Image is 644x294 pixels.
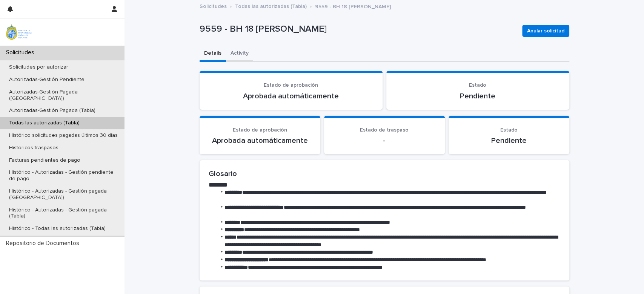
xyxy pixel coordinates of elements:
[3,120,86,126] p: Todas las autorizadas (Tabla)
[458,136,560,145] p: Pendiente
[3,49,40,56] p: Solicitudes
[360,127,409,133] span: Estado de traspaso
[264,83,318,88] span: Estado de aprobación
[395,92,560,101] p: Pendiente
[226,46,253,62] button: Activity
[3,107,101,114] p: Autorizadas-Gestión Pagada (Tabla)
[200,2,227,10] a: Solicitudes
[3,64,74,70] p: Solicitudes por autorizar
[3,157,86,164] p: Facturas pendientes de pago
[209,136,311,145] p: Aprobada automáticamente
[6,24,32,40] img: iqsleoUpQLaG7yz5l0jK
[522,25,569,37] button: Anular solicitud
[500,127,518,133] span: Estado
[3,225,112,232] p: Histórico - Todas las autorizadas (Tabla)
[3,89,124,102] p: Autorizadas-Gestión Pagada ([GEOGRAPHIC_DATA])
[233,127,287,133] span: Estado de aprobación
[3,207,124,220] p: Histórico - Autorizadas - Gestión pagada (Tabla)
[3,77,91,83] p: Autorizadas-Gestión Pendiente
[235,2,307,10] a: Todas las autorizadas (Tabla)
[315,2,391,10] p: 9559 - BH 18 [PERSON_NAME]
[527,27,564,35] span: Anular solicitud
[3,132,124,139] p: Histórico solicitudes pagadas últimos 30 días
[3,240,85,247] p: Repositorio de Documentos
[3,169,124,182] p: Histórico - Autorizadas - Gestión pendiente de pago
[209,169,560,178] h2: Glosario
[3,145,65,151] p: Historicos traspasos
[200,46,226,62] button: Details
[200,24,516,35] p: 9559 - BH 18 [PERSON_NAME]
[469,83,486,88] span: Estado
[333,136,436,145] p: -
[209,92,373,101] p: Aprobada automáticamente
[3,188,124,201] p: Histórico - Autorizadas - Gestión pagada ([GEOGRAPHIC_DATA])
